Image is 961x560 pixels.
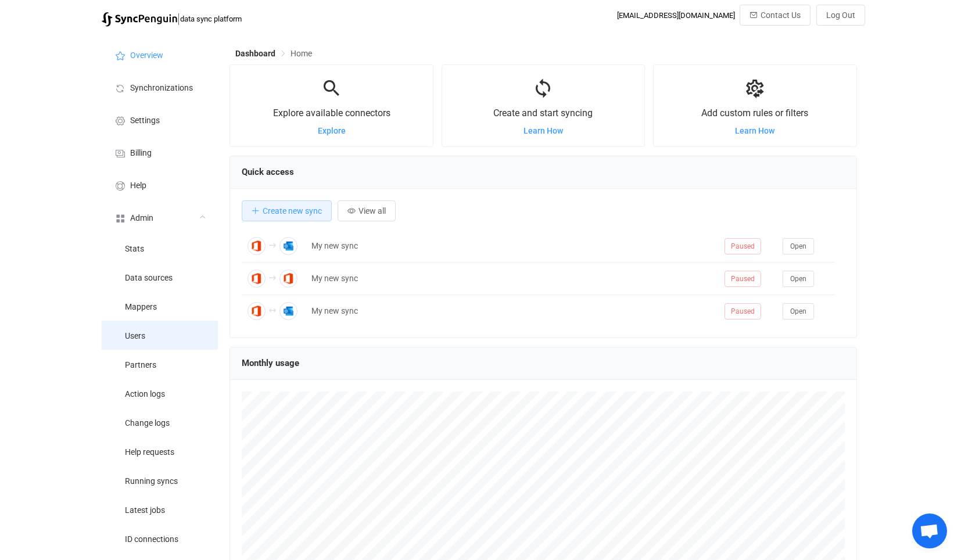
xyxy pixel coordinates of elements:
a: Help [102,168,218,201]
a: Billing [102,136,218,168]
a: Partners [102,350,218,379]
span: Contact Us [761,10,801,20]
span: ID connections [125,535,178,544]
span: Mappers [125,303,157,312]
span: Running syncs [125,477,178,486]
a: Change logs [102,408,218,437]
span: Paused [725,303,761,320]
span: Open [790,242,806,250]
span: Overview [130,51,163,60]
a: Settings [102,103,218,136]
div: Open chat [912,514,947,548]
span: Settings [130,116,160,125]
span: data sync platform [180,15,242,23]
span: Help requests [125,448,174,457]
div: My new sync [306,239,719,253]
span: Latest jobs [125,506,165,515]
span: Monthly usage [242,358,299,368]
a: Open [783,241,814,250]
a: Synchronizations [102,71,218,103]
a: Stats [102,234,218,263]
a: Running syncs [102,466,218,495]
a: Open [783,306,814,315]
span: Users [125,332,145,341]
span: Billing [130,149,152,158]
span: Open [790,275,806,283]
button: Create new sync [242,200,332,221]
a: ID connections [102,524,218,553]
a: Help requests [102,437,218,466]
div: My new sync [306,272,719,285]
span: View all [358,206,386,216]
span: Log Out [826,10,855,20]
span: Stats [125,245,144,254]
div: [EMAIL_ADDRESS][DOMAIN_NAME] [617,11,735,20]
span: Open [790,307,806,315]
span: Create new sync [263,206,322,216]
span: Change logs [125,419,170,428]
a: Open [783,274,814,283]
img: Office 365 GAL Contacts [248,237,266,255]
a: Explore [318,126,346,135]
a: Latest jobs [102,495,218,524]
img: Office 365 GAL Contacts [248,302,266,320]
img: syncpenguin.svg [102,12,177,27]
div: Breadcrumb [235,49,312,58]
span: Paused [725,238,761,254]
img: Office 365 GAL Contacts [248,270,266,288]
span: Action logs [125,390,165,399]
span: Dashboard [235,49,275,58]
span: Explore available connectors [273,107,390,119]
a: Mappers [102,292,218,321]
a: Learn How [523,126,563,135]
span: Partners [125,361,156,370]
button: Open [783,303,814,320]
div: My new sync [306,304,719,318]
button: Contact Us [740,5,811,26]
a: Data sources [102,263,218,292]
span: Home [291,49,312,58]
span: | [177,10,180,27]
button: Open [783,271,814,287]
a: Action logs [102,379,218,408]
span: Add custom rules or filters [701,107,808,119]
img: Outlook Contacts [279,302,297,320]
img: Office 365 Contacts [279,270,297,288]
span: Data sources [125,274,173,283]
span: Quick access [242,167,294,177]
a: |data sync platform [102,10,242,27]
img: Outlook Contacts [279,237,297,255]
span: Admin [130,214,153,223]
span: Help [130,181,146,191]
a: Learn How [735,126,774,135]
span: Create and start syncing [494,107,593,119]
a: Users [102,321,218,350]
a: Overview [102,38,218,71]
button: View all [338,200,396,221]
span: Synchronizations [130,84,193,93]
button: Log Out [816,5,865,26]
span: Paused [725,271,761,287]
button: Open [783,238,814,254]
